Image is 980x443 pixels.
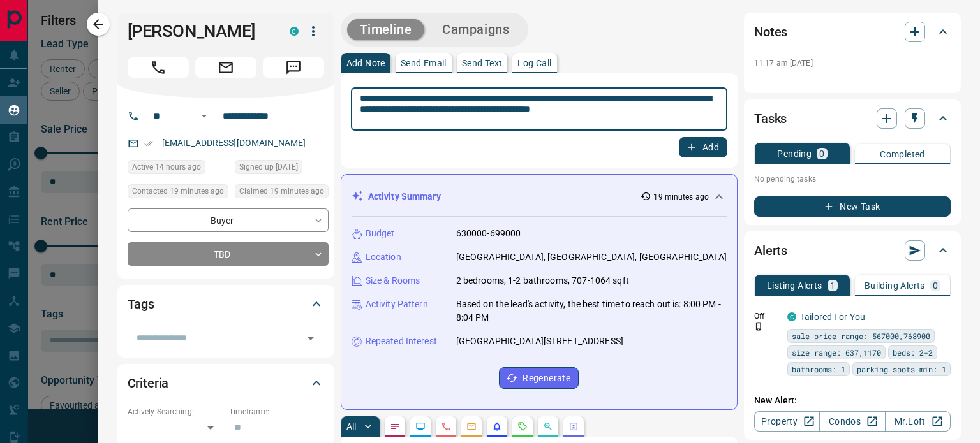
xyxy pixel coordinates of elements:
span: Signed up [DATE] [239,161,298,173]
span: Email [195,57,256,78]
p: Size & Rooms [366,274,420,287]
a: Condos [819,411,885,432]
div: Tue Jul 05 2022 [235,160,329,178]
p: Timeframe: [229,406,324,418]
h2: Notes [754,22,787,42]
div: Notes [754,17,951,47]
p: 2 bedrooms, 1-2 bathrooms, 707-1064 sqft [456,274,629,287]
p: 0 [933,281,938,290]
p: Based on the lead's activity, the best time to reach out is: 8:00 PM - 8:04 PM [456,298,727,324]
svg: Email Verified [144,139,153,148]
svg: Emails [466,421,477,432]
p: All [346,422,357,431]
svg: Lead Browsing Activity [415,421,426,432]
p: - [754,71,951,85]
p: Budget [366,227,395,240]
a: Property [754,411,820,432]
span: size range: 637,1170 [792,346,881,359]
a: Tailored For You [800,312,865,322]
p: No pending tasks [754,170,951,189]
span: beds: 2-2 [893,346,933,359]
p: [GEOGRAPHIC_DATA], [GEOGRAPHIC_DATA], [GEOGRAPHIC_DATA] [456,251,727,264]
button: Campaigns [429,19,522,40]
a: Mr.Loft [885,411,951,432]
p: Add Note [346,59,385,68]
svg: Push Notification Only [754,322,763,331]
p: Location [366,251,401,264]
p: Off [754,310,780,322]
p: [GEOGRAPHIC_DATA][STREET_ADDRESS] [456,335,623,348]
div: Activity Summary19 minutes ago [352,185,727,208]
svg: Agent Actions [568,421,579,432]
p: Send Email [401,59,447,68]
button: Regenerate [499,367,579,389]
svg: Notes [390,421,400,432]
p: 630000-699000 [456,227,521,240]
p: Actively Searching: [128,406,223,418]
button: Add [679,137,727,157]
h1: [PERSON_NAME] [128,21,271,41]
a: [EMAIL_ADDRESS][DOMAIN_NAME] [162,138,306,148]
span: Message [263,57,324,78]
p: Send Text [462,59,503,68]
div: Alerts [754,235,951,266]
span: bathrooms: 1 [792,363,845,375]
p: Pending [777,149,812,158]
svg: Opportunities [543,421,553,432]
svg: Requests [517,421,528,432]
button: Open [197,108,212,124]
p: Activity Pattern [366,298,428,311]
svg: Calls [441,421,451,432]
div: Criteria [128,368,324,398]
button: Open [302,330,320,347]
p: Building Alerts [865,281,925,290]
h2: Alerts [754,240,787,261]
div: condos.ca [787,312,796,321]
p: Repeated Interest [366,335,437,348]
div: Tags [128,289,324,319]
div: TBD [128,242,329,266]
p: 11:17 am [DATE] [754,59,813,68]
p: 1 [830,281,835,290]
span: sale price range: 567000,768900 [792,330,930,342]
p: Activity Summary [368,190,441,203]
div: Buyer [128,208,329,232]
h2: Tasks [754,108,787,129]
span: Claimed 19 minutes ago [239,185,324,198]
div: Tue Aug 12 2025 [128,184,228,202]
p: Completed [880,150,925,159]
span: Contacted 19 minutes ago [132,185,224,198]
h2: Criteria [128,373,169,393]
p: 19 minutes ago [653,191,709,203]
p: Listing Alerts [767,281,822,290]
button: Timeline [347,19,425,40]
p: Log Call [517,59,551,68]
h2: Tags [128,294,154,314]
p: 0 [819,149,824,158]
span: parking spots min: 1 [857,363,946,375]
div: condos.ca [290,27,299,36]
svg: Listing Alerts [492,421,502,432]
div: Mon Aug 11 2025 [128,160,228,178]
button: New Task [754,196,951,217]
p: New Alert: [754,394,951,407]
span: Call [128,57,189,78]
div: Tasks [754,103,951,134]
div: Tue Aug 12 2025 [235,184,329,202]
span: Active 14 hours ago [132,161,201,173]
